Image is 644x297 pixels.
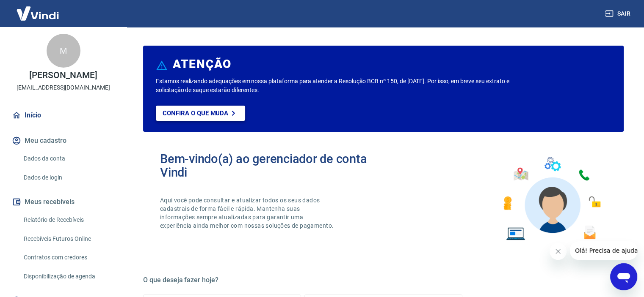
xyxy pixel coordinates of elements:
[496,152,607,245] img: Imagem de um avatar masculino com diversos icones exemplificando as funcionalidades do gerenciado...
[143,276,624,284] h5: O que deseja fazer hoje?
[20,211,116,229] a: Relatório de Recebíveis
[163,109,228,117] p: Confira o que muda
[603,6,634,22] button: Sair
[160,196,335,230] p: Aqui você pode consultar e atualizar todos os seus dados cadastrais de forma fácil e rápida. Mant...
[173,60,232,68] h6: ATENÇÃO
[156,77,520,95] p: Estamos realizando adequações em nossa plataforma para atender a Resolução BCB nº 150, de [DATE]....
[17,83,110,92] p: [EMAIL_ADDRESS][DOMAIN_NAME]
[10,193,116,211] button: Meus recebíveis
[20,150,116,167] a: Dados da conta
[156,106,245,121] a: Confira o que muda
[20,169,116,186] a: Dados de login
[160,152,384,179] h2: Bem-vindo(a) ao gerenciador de conta Vindi
[10,0,65,26] img: Vindi
[20,249,116,266] a: Contratos com credores
[10,106,116,125] a: Início
[47,34,80,68] div: M
[5,6,71,13] span: Olá! Precisa de ajuda?
[570,241,637,260] iframe: Mensagem da empresa
[550,243,567,260] iframe: Fechar mensagem
[10,131,116,150] button: Meu cadastro
[20,268,116,285] a: Disponibilização de agenda
[20,230,116,248] a: Recebíveis Futuros Online
[29,71,97,80] p: [PERSON_NAME]
[610,263,637,290] iframe: Botão para abrir a janela de mensagens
